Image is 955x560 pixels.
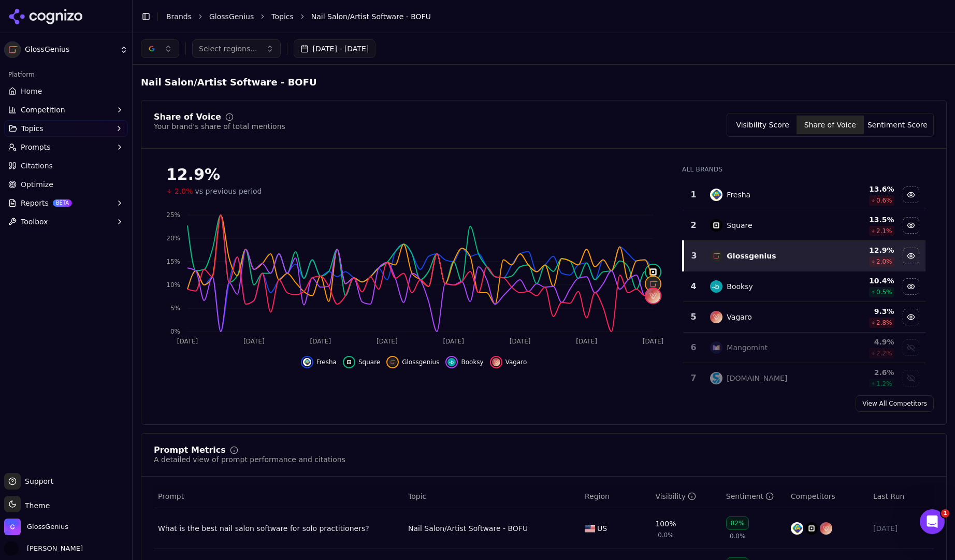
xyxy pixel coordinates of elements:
a: Home [4,83,128,99]
img: booksy [447,358,456,366]
span: Nail Salon/Artist Software - BOFU [141,73,336,92]
img: glossgenius [646,277,660,291]
span: 0.5 % [876,288,892,296]
a: Brands [166,12,192,21]
div: 12.9 % [831,245,894,255]
img: vagaro [710,311,722,323]
div: 5 [687,311,700,323]
div: 4.9 % [831,337,894,347]
div: 100% [655,519,676,529]
tspan: 0% [170,328,180,335]
div: 3 [688,250,700,262]
button: Hide square data [343,356,380,368]
th: Region [581,485,651,508]
span: Topic [408,491,426,501]
button: [DATE] - [DATE] [294,39,376,58]
tspan: [DATE] [310,338,331,345]
div: 2.6 % [831,367,894,378]
div: [DOMAIN_NAME] [727,373,787,383]
tr: 4booksyBooksy10.4%0.5%Hide booksy data [683,271,925,302]
tr: 3glossgeniusGlossgenius12.9%2.0%Hide glossgenius data [683,241,925,271]
div: Visibility [655,491,696,501]
button: Show simplybook.me data [903,370,919,386]
span: Prompts [21,142,51,152]
button: Hide fresha data [903,186,919,203]
th: Topic [404,485,581,508]
div: 82% [726,516,749,530]
button: Show mangomint data [903,339,919,356]
button: Hide booksy data [903,278,919,295]
button: Share of Voice [797,116,864,134]
tr: 7simplybook.me[DOMAIN_NAME]2.6%1.2%Show simplybook.me data [683,363,925,394]
tr: 2squareSquare13.5%2.1%Hide square data [683,210,925,241]
th: Prompt [154,485,404,508]
a: Citations [4,157,128,174]
span: Citations [21,161,53,171]
div: A detailed view of prompt performance and citations [154,454,345,465]
div: 1 [687,189,700,201]
div: Platform [4,66,128,83]
img: fresha [710,189,722,201]
span: vs previous period [195,186,262,196]
button: Hide booksy data [445,356,483,368]
span: Reports [21,198,49,208]
span: Select regions... [199,44,257,54]
tspan: [DATE] [177,338,198,345]
div: 7 [687,372,700,384]
span: 2.0 % [876,257,892,266]
button: Competition [4,102,128,118]
div: 9.3 % [831,306,894,317]
div: Prompt Metrics [154,446,226,454]
div: Booksy [727,281,753,292]
img: square [646,265,660,279]
img: glossgenius [710,250,722,262]
div: Square [727,220,752,231]
th: brandMentionRate [651,485,721,508]
span: 1.2 % [876,380,892,388]
span: Toolbox [21,217,48,227]
th: Competitors [787,485,869,508]
span: Square [358,358,380,366]
button: Prompts [4,139,128,155]
tr: 5vagaroVagaro9.3%2.8%Hide vagaro data [683,302,925,333]
img: vagaro [492,358,500,366]
div: Sentiment [726,491,774,501]
div: Share of Voice [154,113,221,121]
span: 1 [941,509,949,518]
span: Nail Salon/Artist Software - BOFU [311,11,431,22]
span: GlossGenius [25,45,115,54]
a: Nail Salon/Artist Software - BOFU [408,523,528,534]
img: fresha [303,358,311,366]
tspan: 15% [166,258,180,265]
button: Hide glossgenius data [386,356,439,368]
img: square [805,522,818,535]
tr: 1freshaFresha13.6%0.6%Hide fresha data [683,180,925,210]
button: Open organization switcher [4,519,68,535]
div: 13.5 % [831,214,894,225]
span: Last Run [873,491,904,501]
tspan: [DATE] [576,338,597,345]
span: Booksy [461,358,483,366]
img: Lauren Guberman [4,541,19,556]
span: Competition [21,105,65,115]
span: 2.2 % [876,349,892,357]
button: Open user button [4,541,83,556]
span: Region [585,491,610,501]
a: Optimize [4,176,128,193]
div: Mangomint [727,342,768,353]
span: Prompt [158,491,184,501]
button: Topics [4,120,128,137]
span: Vagaro [505,358,527,366]
span: Theme [21,501,50,510]
div: [DATE] [873,523,930,534]
tr: 6mangomintMangomint4.9%2.2%Show mangomint data [683,333,925,363]
tspan: 25% [166,211,180,219]
th: Last Run [869,485,934,508]
a: GlossGenius [209,11,254,22]
button: ReportsBETA [4,195,128,211]
nav: breadcrumb [166,11,926,22]
a: What is the best nail salon software for solo practitioners? [158,523,400,534]
img: simplybook.me [710,372,722,384]
button: Visibility Score [729,116,797,134]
